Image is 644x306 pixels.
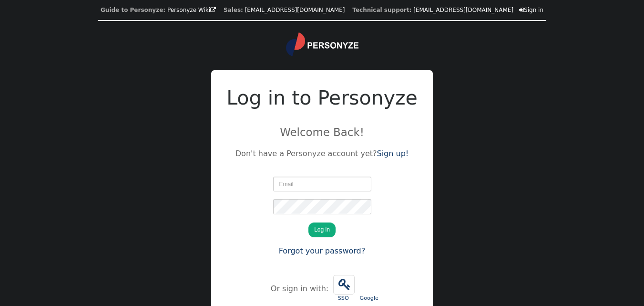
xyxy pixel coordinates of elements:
a: Personyze Wiki [167,7,216,13]
a: [EMAIL_ADDRESS][DOMAIN_NAME] [245,7,345,13]
p: Welcome Back! [226,124,418,140]
iframe: Sign in with Google Button [354,274,384,295]
img: logo.svg [286,32,358,56]
div: SSO [333,295,353,303]
div: Or sign in with: [271,283,331,295]
a: Forgot your password? [279,246,366,255]
h2: Log in to Personyze [226,84,418,113]
span:  [334,275,354,294]
b: Sales: [224,7,243,13]
button: Log in [308,222,336,237]
span:  [519,7,524,13]
p: Don't have a Personyze account yet? [226,148,418,159]
a: Sign in [519,7,543,13]
b: Technical support: [352,7,411,13]
a: [EMAIL_ADDRESS][DOMAIN_NAME] [413,7,513,13]
input: Email [273,177,371,191]
b: Guide to Personyze: [101,7,165,13]
div: Google [359,295,378,303]
a: Sign up! [377,149,409,158]
span:  [210,7,216,13]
